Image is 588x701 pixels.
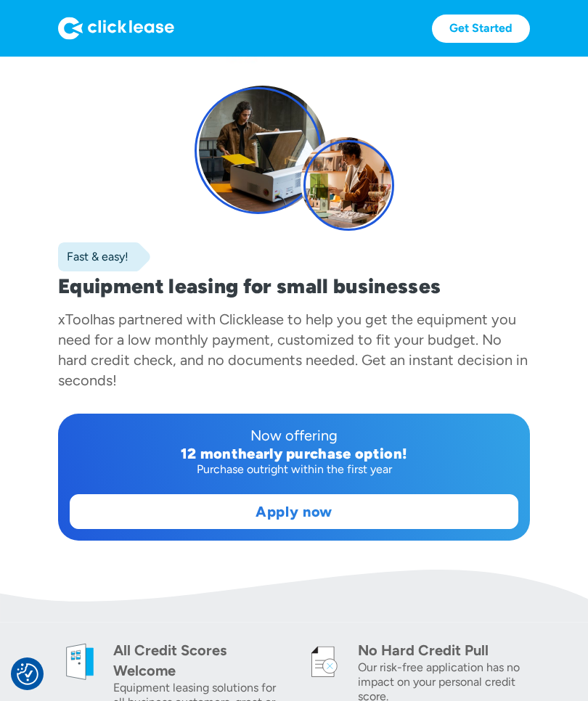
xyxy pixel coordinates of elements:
a: Get Started [432,15,530,43]
a: Apply now [70,495,518,528]
img: Revisit consent button [17,663,38,685]
div: Fast & easy! [58,250,128,264]
img: Logo [58,17,174,40]
div: xTool [58,311,93,328]
div: Now offering [70,425,518,446]
div: early purchase option! [247,445,407,462]
div: 12 month [181,445,248,462]
div: has partnered with Clicklease to help you get the equipment you need for a low monthly payment, c... [58,311,528,389]
h1: Equipment leasing for small businesses [58,274,530,298]
div: Purchase outright within the first year [70,462,518,477]
img: credit icon [303,640,346,684]
div: No Hard Credit Pull [358,640,530,660]
button: Consent Preferences [17,663,38,685]
img: welcome icon [58,640,102,684]
div: All Credit Scores Welcome [113,640,285,681]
